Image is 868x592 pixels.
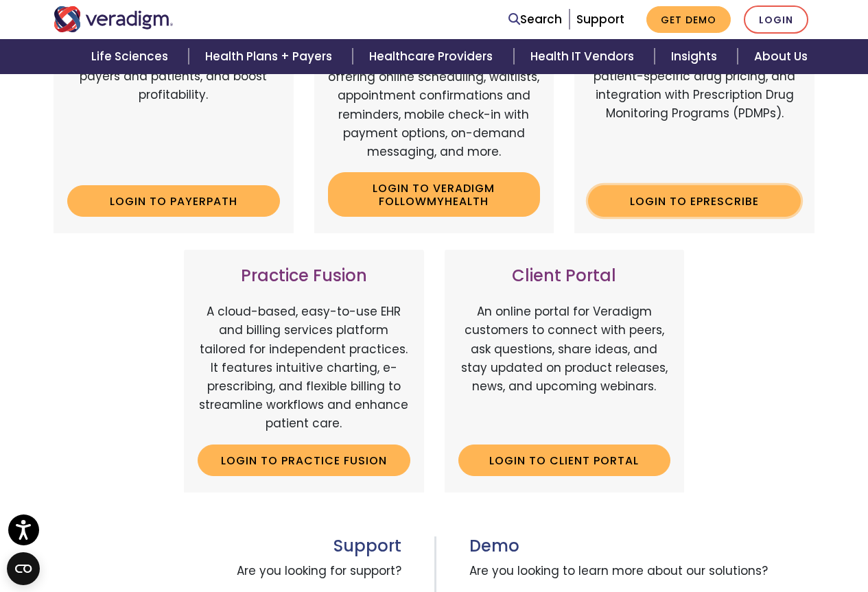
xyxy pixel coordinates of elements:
button: Open CMP widget [7,552,40,585]
a: Get Demo [646,6,731,33]
a: Support [576,11,624,27]
a: Login [744,5,808,34]
a: Login to Practice Fusion [198,445,410,476]
h3: Practice Fusion [198,266,410,286]
a: Login to ePrescribe [588,185,801,217]
p: Veradigm FollowMyHealth's Mobile Patient Experience enhances patient access via mobile devices, o... [328,12,541,162]
a: Health Plans + Payers [189,39,353,74]
a: Login to Veradigm FollowMyHealth [328,172,541,217]
a: Login to Client Portal [458,445,671,476]
a: Life Sciences [75,39,189,74]
h3: Client Portal [458,266,671,286]
a: Search [508,10,562,29]
a: Health IT Vendors [514,39,655,74]
p: A cloud-based, easy-to-use EHR and billing services platform tailored for independent practices. ... [198,303,410,433]
a: Login to Payerpath [67,185,280,217]
a: Insights [655,39,738,74]
img: Veradigm logo [54,6,174,32]
p: An online portal for Veradigm customers to connect with peers, ask questions, share ideas, and st... [458,303,671,433]
h3: Support [54,536,401,556]
a: Healthcare Providers [353,39,513,74]
a: About Us [738,39,824,74]
h3: Demo [469,536,815,556]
